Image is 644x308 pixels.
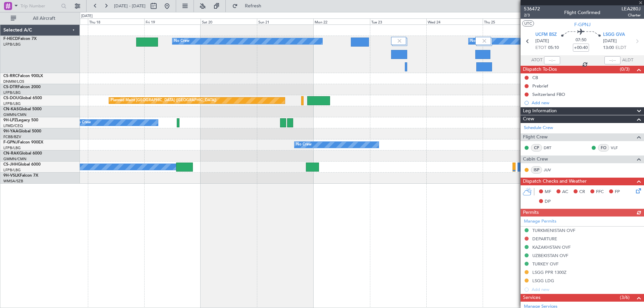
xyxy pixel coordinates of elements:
[3,163,41,167] a: CS-JHHGlobal 6000
[3,179,23,184] a: WMSA/SZB
[3,140,18,144] span: F-GPNJ
[3,157,26,162] a: GMMN/CMN
[532,91,565,97] div: Switzerland FBO
[524,12,540,18] span: 2/3
[3,118,17,122] span: 9H-LPZ
[3,85,18,89] span: CS-DTR
[576,37,586,44] span: 07:50
[3,107,42,111] a: CN-KASGlobal 5000
[370,18,426,24] div: Tue 23
[3,174,38,178] a: 9H-VSLKFalcon 7X
[3,74,18,78] span: CS-RRC
[545,198,551,205] span: DP
[3,134,21,139] a: FCBB/BZV
[3,74,43,78] a: CS-RRCFalcon 900LX
[544,145,559,151] a: DRT
[470,36,486,46] div: No Crew
[3,151,19,156] span: CN-RAK
[523,115,534,123] span: Crew
[3,37,37,41] a: F-HECDFalcon 7X
[622,5,641,12] span: LEA280J
[3,42,21,47] a: LFPB/LBG
[3,145,21,150] a: LFPB/LBG
[114,3,146,9] span: [DATE] - [DATE]
[535,45,546,51] span: ETOT
[524,5,540,12] span: 536472
[620,294,630,301] span: (3/6)
[396,38,402,44] img: gray-close.svg
[88,18,144,24] div: Thu 18
[144,18,201,24] div: Fri 19
[535,32,557,38] span: UCFM BSZ
[523,294,540,302] span: Services
[3,85,41,89] a: CS-DTRFalcon 2000
[522,20,534,26] button: UTC
[562,189,568,195] span: AC
[622,57,633,64] span: ALDT
[20,1,59,11] input: Trip Number
[603,38,617,45] span: [DATE]
[523,178,587,185] span: Dispatch Checks and Weather
[598,144,609,151] div: FO
[3,96,19,100] span: CS-DOU
[3,129,41,133] a: 9H-YAAGlobal 5000
[75,118,91,128] div: No Crew
[3,90,21,95] a: LFPB/LBG
[481,38,487,44] img: gray-close.svg
[603,32,625,38] span: LSGG GVA
[574,21,591,28] span: F-GPNJ
[229,1,269,11] button: Refresh
[201,18,257,24] div: Sat 20
[239,4,267,8] span: Refresh
[3,129,18,133] span: 9H-YAA
[531,57,542,64] span: ATOT
[615,189,620,195] span: FP
[426,18,483,24] div: Wed 24
[532,75,538,80] div: CB
[3,96,42,100] a: CS-DOUGlobal 6500
[544,167,559,173] a: JUV
[524,125,553,131] a: Schedule Crew
[615,45,626,51] span: ELDT
[579,189,585,195] span: CR
[483,18,539,24] div: Thu 25
[531,144,542,151] div: CP
[3,123,23,128] a: LFMD/CEQ
[257,18,313,24] div: Sun 21
[296,140,312,150] div: No Crew
[523,156,548,163] span: Cabin Crew
[523,107,557,115] span: Leg Information
[3,174,20,178] span: 9H-VSLK
[174,36,190,46] div: No Crew
[3,79,24,84] a: DNMM/LOS
[313,18,370,24] div: Mon 22
[17,16,71,21] span: All Aircraft
[523,66,557,73] span: Dispatch To-Dos
[545,189,551,195] span: MF
[620,66,630,73] span: (0/3)
[523,133,548,141] span: Flight Crew
[603,45,614,51] span: 13:00
[3,118,38,122] a: 9H-LPZLegacy 500
[596,189,604,195] span: FFC
[535,38,549,45] span: [DATE]
[3,168,21,173] a: LFPB/LBG
[564,9,600,16] div: Flight Confirmed
[532,83,548,89] div: Prebrief
[532,100,641,106] div: Add new
[548,45,559,51] span: 05:10
[111,96,216,106] div: Planned Maint [GEOGRAPHIC_DATA] ([GEOGRAPHIC_DATA])
[3,151,42,156] a: CN-RAKGlobal 6000
[81,13,93,19] div: [DATE]
[611,145,626,151] a: VLF
[3,140,43,144] a: F-GPNJFalcon 900EX
[3,37,18,41] span: F-HECD
[3,101,21,106] a: LFPB/LBG
[3,163,18,167] span: CS-JHH
[3,107,19,111] span: CN-KAS
[531,166,542,174] div: ISP
[3,112,26,117] a: GMMN/CMN
[7,13,73,24] button: All Aircraft
[622,12,641,18] span: Charter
